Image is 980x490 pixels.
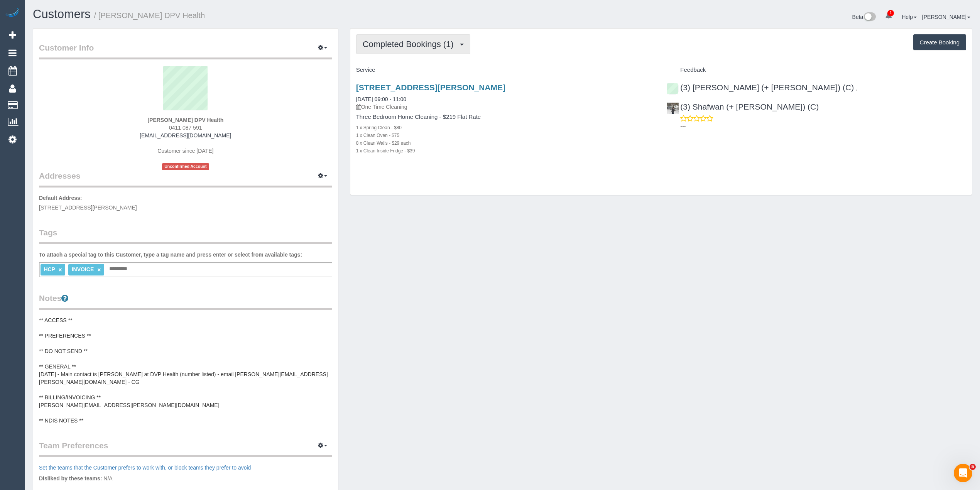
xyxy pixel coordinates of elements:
label: Default Address: [39,194,82,202]
img: Automaid Logo [5,8,20,19]
h4: Feedback [667,67,966,73]
legend: Tags [39,227,332,244]
a: × [59,267,62,273]
h4: Three Bedroom Home Cleaning - $219 Flat Rate [356,114,656,120]
a: (3) [PERSON_NAME] (+ [PERSON_NAME]) (C) [667,83,854,92]
span: INVOICE [72,266,94,272]
a: (3) Shafwan (+ [PERSON_NAME]) (C) [667,102,819,111]
button: Completed Bookings (1) [356,34,470,54]
small: / [PERSON_NAME] DPV Health [94,11,205,20]
span: [STREET_ADDRESS][PERSON_NAME] [39,204,137,211]
img: New interface [863,12,876,22]
small: 1 x Clean Oven - $75 [356,133,399,138]
a: Beta [852,14,876,20]
span: 1 [887,10,894,16]
span: 0411 087 591 [169,125,202,131]
a: Customers [33,7,91,21]
label: To attach a special tag to this Customer, type a tag name and press enter or select from availabl... [39,251,302,259]
a: 1 [881,8,896,25]
pre: ** ACCESS ** ** PREFERENCES ** ** DO NOT SEND ** ** GENERAL ** [DATE] - Main contact is [PERSON_N... [39,316,332,424]
span: Unconfirmed Account [162,163,209,170]
a: [STREET_ADDRESS][PERSON_NAME] [356,83,505,92]
small: 8 x Clean Walls - $29 each [356,140,411,146]
legend: Team Preferences [39,440,332,457]
h4: Service [356,67,656,73]
a: × [97,267,101,273]
span: 5 [970,464,976,470]
legend: Customer Info [39,42,332,59]
a: [DATE] 09:00 - 11:00 [356,96,406,102]
span: , [855,85,857,91]
small: 1 x Clean Inside Fridge - $39 [356,148,415,154]
legend: Notes [39,292,332,310]
span: Customer since [DATE] [157,148,213,154]
small: 1 x Spring Clean - $80 [356,125,402,130]
span: Completed Bookings (1) [363,39,458,49]
iframe: Intercom live chat [954,464,972,482]
button: Create Booking [913,34,966,51]
strong: [PERSON_NAME] DPV Health [147,117,223,123]
img: (3) Shafwan (+ Farhan) (C) [667,103,679,114]
a: [PERSON_NAME] [922,14,970,20]
p: One Time Cleaning [356,103,656,111]
a: Set the teams that the Customer prefers to work with, or block teams they prefer to avoid [39,465,251,471]
span: N/A [103,475,112,482]
a: Help [902,14,917,20]
a: [EMAIL_ADDRESS][DOMAIN_NAME] [140,132,231,139]
label: Disliked by these teams: [39,475,102,482]
p: --- [680,122,966,130]
span: HCP [44,266,55,272]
